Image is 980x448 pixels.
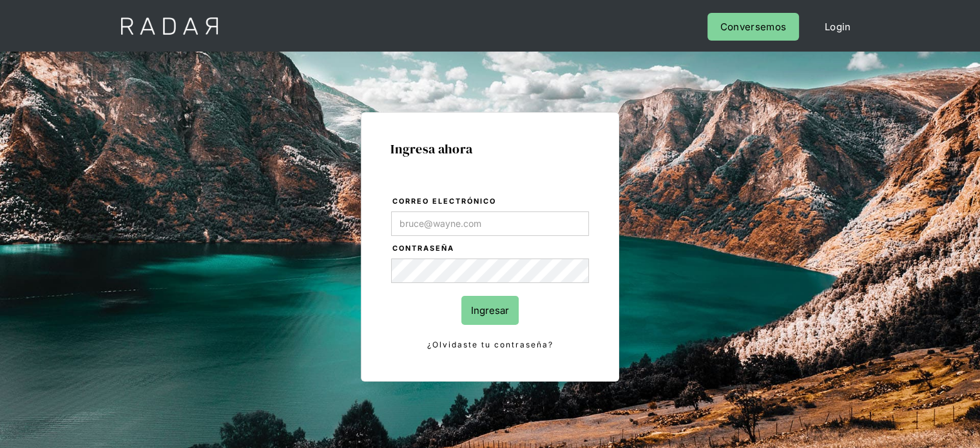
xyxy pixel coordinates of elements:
form: Login Form [390,195,590,352]
a: Login [812,13,864,41]
a: ¿Olvidaste tu contraseña? [391,338,589,352]
h1: Ingresa ahora [390,142,590,156]
a: Conversemos [707,13,799,41]
input: Ingresar [461,296,519,325]
label: Contraseña [392,242,589,255]
input: bruce@wayne.com [391,211,589,236]
label: Correo electrónico [392,195,589,208]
